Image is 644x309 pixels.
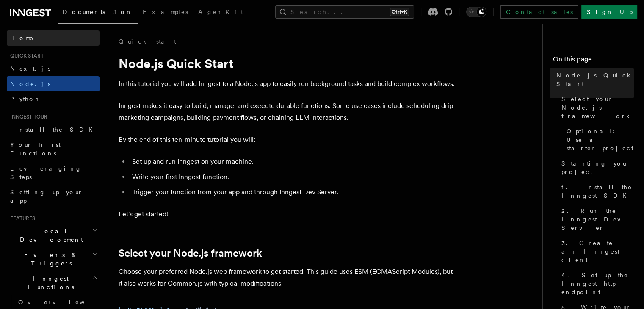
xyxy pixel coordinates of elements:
a: Examples [138,3,193,23]
span: Quick start [7,52,44,59]
a: 4. Set up the Inngest http endpoint [558,268,634,300]
span: Starting your project [561,159,634,176]
button: Toggle dark mode [466,7,486,17]
a: Home [7,30,100,46]
span: 1. Install the Inngest SDK [561,183,634,200]
button: Local Development [7,223,100,247]
a: 3. Create an Inngest client [558,235,634,268]
h4: On this page [553,54,634,68]
a: Select your Node.js framework [558,91,634,124]
span: Select your Node.js framework [561,95,634,120]
button: Events & Triggers [7,247,100,271]
span: Your first Functions [10,141,61,157]
span: Leveraging Steps [10,165,82,180]
span: 3. Create an Inngest client [561,239,634,264]
a: Next.js [7,61,100,76]
a: 2. Run the Inngest Dev Server [558,203,634,235]
a: Select your Node.js framework [119,247,262,259]
span: Install the SDK [10,126,98,133]
a: Leveraging Steps [7,161,100,185]
a: Node.js [7,76,100,91]
p: In this tutorial you will add Inngest to a Node.js app to easily run background tasks and build c... [119,78,457,90]
p: Inngest makes it easy to build, manage, and execute durable functions. Some use cases include sch... [119,100,457,124]
span: Examples [143,8,188,15]
span: AgentKit [198,8,243,15]
a: Python [7,91,100,107]
span: Events & Triggers [7,251,92,268]
span: Home [10,34,34,42]
a: Your first Functions [7,137,100,161]
span: Optional: Use a starter project [567,127,634,152]
span: Node.js [10,80,50,87]
span: Node.js Quick Start [556,71,634,88]
kbd: Ctrl+K [390,8,409,16]
a: Contact sales [500,5,578,19]
a: Documentation [58,3,138,24]
button: Inngest Functions [7,271,100,295]
span: 2. Run the Inngest Dev Server [561,207,634,232]
p: Let's get started! [119,208,457,220]
button: Search...Ctrl+K [275,5,414,19]
p: Choose your preferred Node.js web framework to get started. This guide uses ESM (ECMAScript Modul... [119,266,457,290]
span: Documentation [63,8,133,15]
span: Features [7,215,35,222]
a: Quick start [119,37,176,46]
li: Write your first Inngest function. [130,171,457,183]
a: Sign Up [581,5,637,19]
span: Setting up your app [10,189,83,204]
a: Optional: Use a starter project [563,124,634,156]
span: Overview [18,299,105,306]
a: Node.js Quick Start [553,68,634,91]
span: Python [10,96,41,102]
h1: Node.js Quick Start [119,56,457,71]
li: Trigger your function from your app and through Inngest Dev Server. [130,186,457,198]
span: Inngest tour [7,113,47,120]
a: 1. Install the Inngest SDK [558,179,634,203]
a: Setting up your app [7,185,100,208]
p: By the end of this ten-minute tutorial you will: [119,134,457,146]
span: Local Development [7,227,92,244]
li: Set up and run Inngest on your machine. [130,156,457,168]
span: Next.js [10,65,50,72]
a: Starting your project [558,156,634,179]
a: AgentKit [193,3,248,23]
a: Install the SDK [7,122,100,137]
span: Inngest Functions [7,274,91,291]
span: 4. Set up the Inngest http endpoint [561,271,634,296]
